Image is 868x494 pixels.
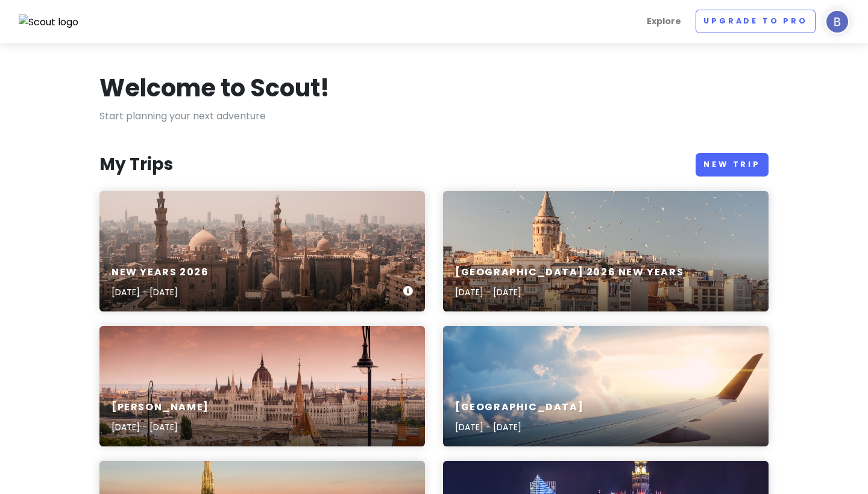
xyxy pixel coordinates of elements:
h6: [GEOGRAPHIC_DATA] [455,401,583,414]
img: User profile [825,10,849,34]
p: [DATE] - [DATE] [455,286,684,299]
a: Explore [642,10,686,33]
p: [DATE] - [DATE] [112,286,209,299]
h3: My Trips [99,154,173,175]
h1: Welcome to Scout! [99,72,330,104]
p: [DATE] - [DATE] [112,421,209,434]
a: cathedral during daytime[PERSON_NAME][DATE] - [DATE] [99,326,425,446]
a: Upgrade to Pro [696,10,816,33]
h6: New years 2026 [112,266,209,279]
img: Scout logo [19,14,79,30]
p: Start planning your next adventure [99,108,769,124]
a: aerial photography of airliner[GEOGRAPHIC_DATA][DATE] - [DATE] [443,326,769,446]
a: New Trip [696,153,769,177]
a: photo of beige templeNew years 2026[DATE] - [DATE] [99,191,425,311]
h6: [GEOGRAPHIC_DATA] 2026 new years [455,266,684,279]
a: aerial view of buildings and flying birds[GEOGRAPHIC_DATA] 2026 new years[DATE] - [DATE] [443,191,769,311]
h6: [PERSON_NAME] [112,401,209,414]
p: [DATE] - [DATE] [455,421,583,434]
